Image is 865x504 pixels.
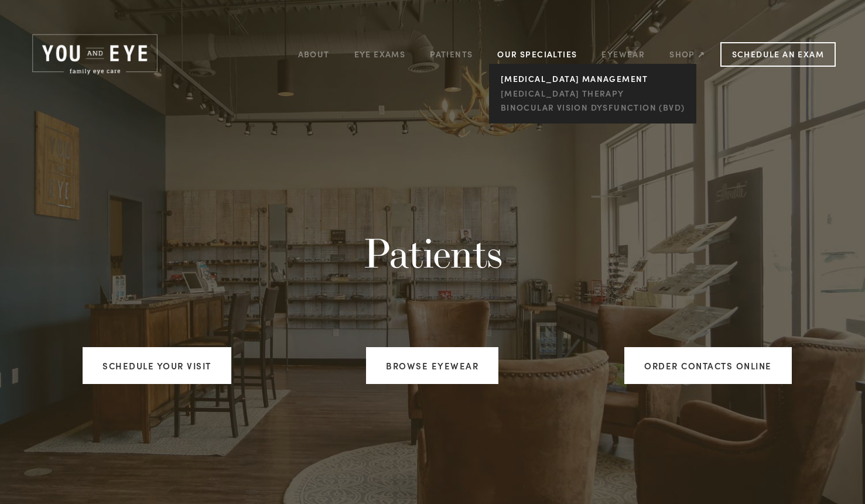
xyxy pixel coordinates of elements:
h1: Patients [188,229,678,277]
a: Eyewear [601,45,645,63]
a: Binocular Vision Dysfunction (BVD) [497,101,688,115]
a: [MEDICAL_DATA] Therapy [497,86,688,101]
a: Schedule an Exam [720,42,836,67]
a: [MEDICAL_DATA] management [497,72,688,87]
a: Eye Exams [354,45,406,63]
a: Shop ↗ [669,45,705,63]
a: ORDER CONTACTS ONLINE [624,347,792,384]
a: About [298,45,330,63]
a: Our Specialties [497,49,577,60]
a: Browse Eyewear [366,347,498,384]
a: Patients [430,45,473,63]
a: Schedule your visit [83,347,231,384]
img: Rochester, MN | You and Eye | Family Eye Care [29,32,160,77]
